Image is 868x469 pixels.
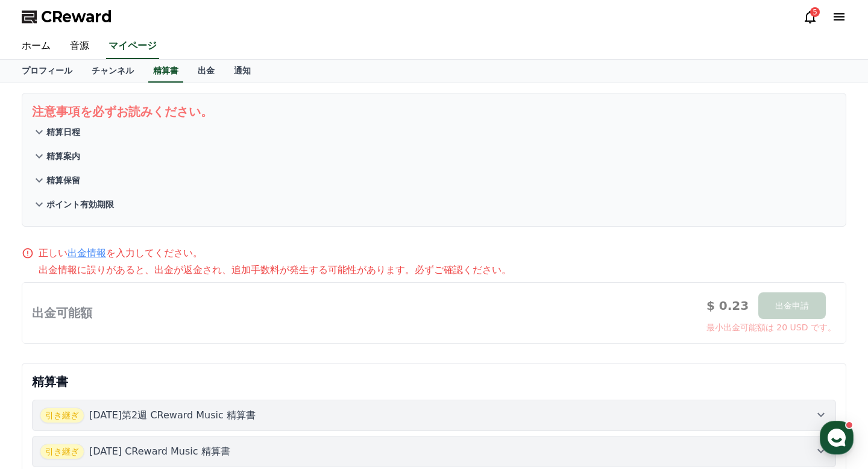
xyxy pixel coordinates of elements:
button: 引き継ぎ [DATE]第2週 CReward Music 精算書 [32,400,836,431]
p: ポイント有効期限 [46,198,114,210]
p: [DATE] CReward Music 精算書 [89,444,230,459]
span: 引き継ぎ [40,408,84,423]
a: マイページ [106,34,159,59]
span: Home [31,387,52,397]
a: プロフィール [12,60,82,83]
span: Settings [178,387,208,397]
a: Home [4,369,80,399]
a: 5 [803,10,817,24]
a: 音源 [60,34,99,59]
button: 精算案内 [32,144,836,168]
span: 引き継ぎ [40,444,84,459]
p: 注意事項を必ずお読みください。 [32,103,836,120]
button: 引き継ぎ [DATE] CReward Music 精算書 [32,436,836,467]
p: [DATE]第2週 CReward Music 精算書 [89,408,256,423]
p: 精算保留 [46,174,80,186]
a: Settings [156,369,231,399]
p: 精算案内 [46,150,80,162]
button: 精算日程 [32,120,836,144]
a: 通知 [224,60,260,83]
p: 出金情報に誤りがあると、出金が返金され、追加手数料が発生する可能性があります。必ずご確認ください。 [39,263,846,277]
a: 精算書 [148,60,183,83]
a: 出金 [188,60,224,83]
a: CReward [22,7,112,27]
button: 精算保留 [32,168,836,192]
div: 5 [810,7,820,17]
a: Messages [80,369,156,399]
a: 出金情報 [68,247,106,259]
p: 正しい を入力してください。 [39,246,203,260]
button: ポイント有効期限 [32,192,836,216]
a: チャンネル [82,60,143,83]
span: CReward [41,7,112,27]
p: 精算書 [32,373,836,390]
a: ホーム [12,34,60,59]
span: Messages [100,388,136,397]
p: 精算日程 [46,126,80,138]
